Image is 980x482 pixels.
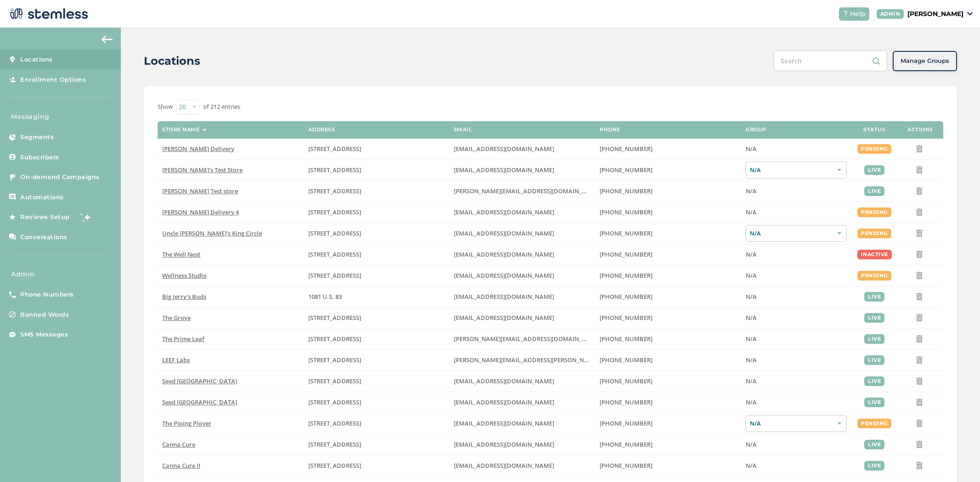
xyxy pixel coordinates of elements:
[77,208,95,226] img: glitter-stars-b7820f95.gif
[774,50,887,71] input: Search
[20,193,64,202] span: Automations
[20,173,100,182] span: On-demand Campaigns
[934,438,980,482] iframe: Chat Widget
[20,55,53,64] span: Locations
[144,53,200,69] h2: Locations
[901,56,949,66] span: Manage Groups
[843,11,848,17] img: icon-help-white-03924b79.svg
[850,9,866,19] span: Help
[967,12,973,16] img: icon_down-arrow-small-66adaf34.svg
[877,9,904,19] div: ADMIN
[7,5,88,23] img: logo-dark-0685b13c.svg
[20,290,74,299] span: Phone Numbers
[893,51,957,71] button: Manage Groups
[20,75,86,84] span: Enrollment Options
[20,310,69,319] span: Banned Words
[907,9,963,19] p: [PERSON_NAME]
[20,233,68,242] span: Conversations
[20,330,68,339] span: SMS Messages
[102,36,113,43] img: icon-arrow-back-accent-c549486e.svg
[20,213,70,222] span: Reviews Setup
[20,153,59,162] span: Subscribers
[20,133,54,142] span: Segments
